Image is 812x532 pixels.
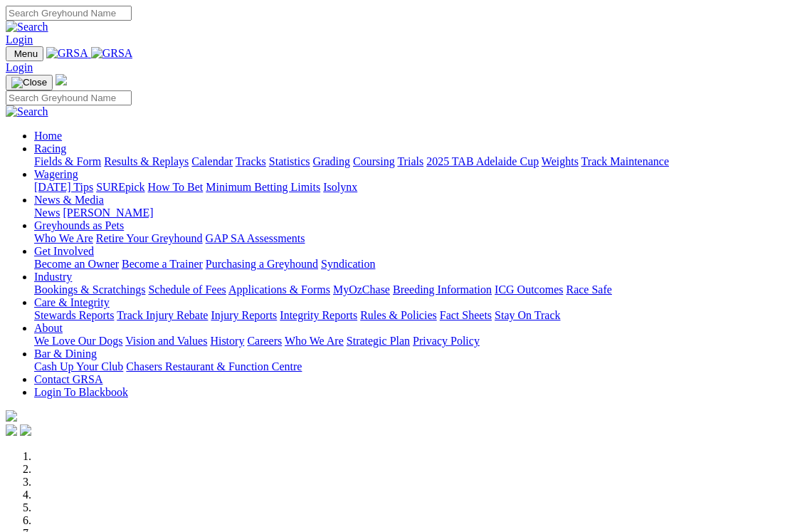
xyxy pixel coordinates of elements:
a: Login [6,61,33,73]
a: Statistics [269,155,310,167]
a: Who We Are [34,232,93,244]
div: Wagering [34,181,806,194]
a: Calendar [191,155,233,167]
a: Isolynx [323,181,357,193]
a: Coursing [353,155,395,167]
button: Toggle navigation [6,75,53,90]
a: [DATE] Tips [34,181,93,193]
img: GRSA [46,47,88,60]
a: Stay On Track [495,309,560,321]
div: Bar & Dining [34,360,806,373]
span: Menu [14,48,38,59]
img: Close [11,77,47,88]
a: Weights [542,155,579,167]
a: Contact GRSA [34,373,102,385]
a: Become a Trainer [122,258,203,270]
a: Home [34,130,62,142]
div: Greyhounds as Pets [34,232,806,245]
a: Industry [34,271,72,283]
div: News & Media [34,207,806,219]
a: Results & Replays [104,155,189,167]
a: [PERSON_NAME] [63,207,153,219]
a: Track Injury Rebate [117,309,208,321]
img: Search [6,21,48,33]
a: Race Safe [566,283,611,296]
a: 2025 TAB Adelaide Cup [426,155,539,167]
a: ICG Outcomes [495,283,563,296]
a: MyOzChase [333,283,390,296]
div: Racing [34,155,806,168]
a: Strategic Plan [347,335,410,347]
a: Track Maintenance [581,155,669,167]
img: Search [6,105,48,118]
a: Fact Sheets [440,309,492,321]
img: GRSA [91,47,133,60]
a: Get Involved [34,245,94,257]
a: Care & Integrity [34,296,110,308]
img: logo-grsa-white.png [6,410,17,422]
a: Breeding Information [393,283,492,296]
input: Search [6,6,132,21]
a: GAP SA Assessments [206,232,305,244]
button: Toggle navigation [6,46,43,61]
input: Search [6,90,132,105]
div: Industry [34,283,806,296]
a: News [34,207,60,219]
div: Get Involved [34,258,806,271]
a: Bar & Dining [34,348,97,360]
a: About [34,322,63,334]
a: Become an Owner [34,258,119,270]
a: How To Bet [148,181,204,193]
a: Minimum Betting Limits [206,181,320,193]
a: Rules & Policies [360,309,437,321]
a: Stewards Reports [34,309,114,321]
div: About [34,335,806,348]
a: Tracks [236,155,266,167]
a: News & Media [34,194,104,206]
a: We Love Our Dogs [34,335,122,347]
a: Login To Blackbook [34,386,128,398]
a: Syndication [321,258,375,270]
a: Careers [247,335,282,347]
a: Retire Your Greyhound [96,232,203,244]
a: Login [6,33,33,46]
img: facebook.svg [6,424,17,436]
a: Trials [397,155,423,167]
a: Schedule of Fees [148,283,226,296]
a: Chasers Restaurant & Function Centre [126,360,302,372]
a: History [210,335,244,347]
a: Racing [34,142,66,155]
img: logo-grsa-white.png [56,74,67,85]
a: Privacy Policy [413,335,480,347]
a: Greyhounds as Pets [34,219,124,231]
a: Purchasing a Greyhound [206,258,318,270]
a: Applications & Forms [228,283,330,296]
a: Fields & Form [34,155,101,167]
a: Vision and Values [125,335,207,347]
a: Who We Are [285,335,344,347]
a: SUREpick [96,181,144,193]
a: Grading [313,155,350,167]
a: Injury Reports [211,309,277,321]
a: Integrity Reports [280,309,357,321]
div: Care & Integrity [34,309,806,322]
img: twitter.svg [20,424,31,436]
a: Bookings & Scratchings [34,283,145,296]
a: Cash Up Your Club [34,360,123,372]
a: Wagering [34,168,78,180]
